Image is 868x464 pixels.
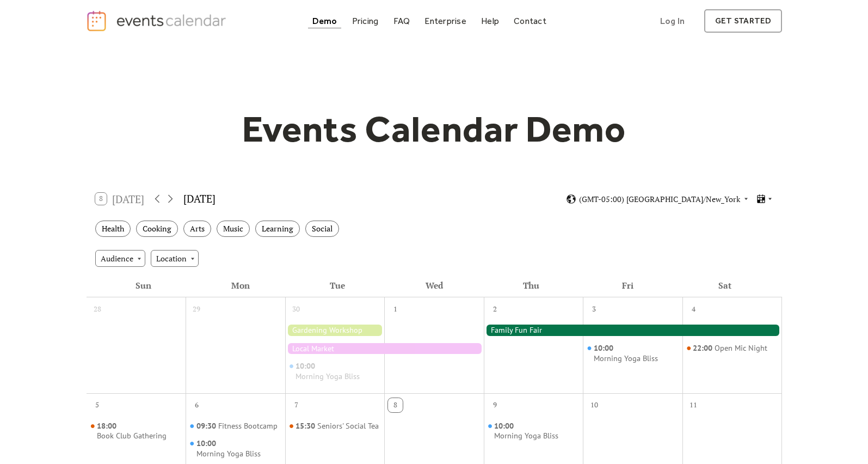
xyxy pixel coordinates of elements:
[649,9,695,33] a: Log In
[481,18,499,24] div: Help
[477,14,503,28] a: Help
[509,14,551,28] a: Contact
[86,10,230,32] a: home
[352,18,379,24] div: Pricing
[514,18,546,24] div: Contact
[424,18,466,24] div: Enterprise
[393,18,410,24] div: FAQ
[308,14,342,28] a: Demo
[225,107,643,151] h1: Events Calendar Demo
[704,9,782,33] a: get started
[312,18,337,24] div: Demo
[348,14,383,28] a: Pricing
[420,14,470,28] a: Enterprise
[389,14,415,28] a: FAQ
